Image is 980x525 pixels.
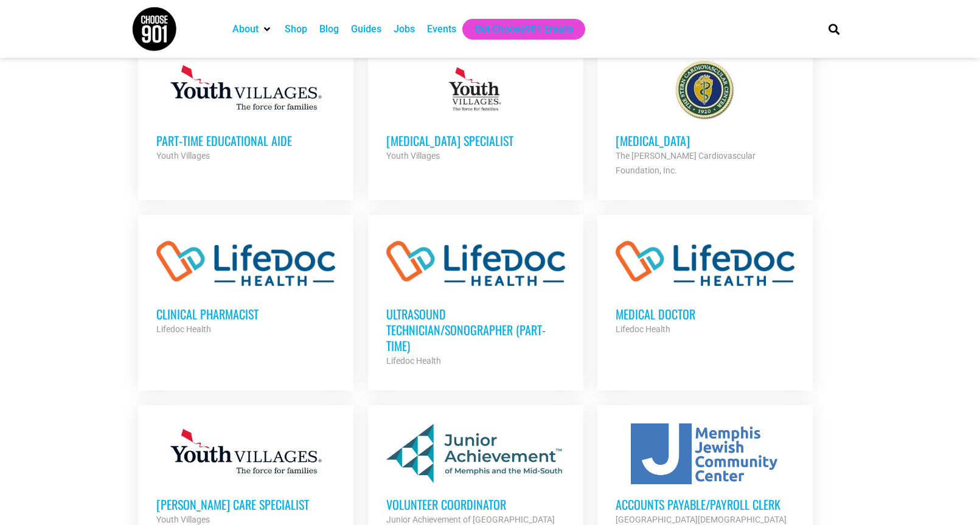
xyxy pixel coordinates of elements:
[226,19,279,40] div: About
[285,22,307,37] a: Shop
[597,215,813,355] a: Medical Doctor Lifedoc Health
[138,41,353,181] a: Part-Time Educational Aide Youth Villages
[394,22,415,37] a: Jobs
[319,22,339,37] a: Blog
[156,324,211,334] strong: Lifedoc Health
[156,496,335,512] h3: [PERSON_NAME] Care Specialist
[616,324,670,334] strong: Lifedoc Health
[824,19,844,39] div: Search
[386,133,565,148] h3: [MEDICAL_DATA] Specialist
[351,22,381,37] a: Guides
[156,515,210,524] strong: Youth Villages
[156,306,335,322] h3: Clinical Pharmacist
[616,496,794,512] h3: Accounts Payable/Payroll Clerk
[616,515,787,524] strong: [GEOGRAPHIC_DATA][DEMOGRAPHIC_DATA]
[138,215,353,355] a: Clinical Pharmacist Lifedoc Health
[474,22,573,37] a: Get Choose901 Emails
[616,151,756,175] strong: The [PERSON_NAME] Cardiovascular Foundation, Inc.
[597,41,813,196] a: [MEDICAL_DATA] The [PERSON_NAME] Cardiovascular Foundation, Inc.
[226,19,808,40] nav: Main nav
[368,41,583,181] a: [MEDICAL_DATA] Specialist Youth Villages
[427,22,456,37] a: Events
[616,306,794,322] h3: Medical Doctor
[156,133,335,148] h3: Part-Time Educational Aide
[386,151,440,161] strong: Youth Villages
[368,215,583,386] a: Ultrasound Technician/Sonographer (Part-Time) Lifedoc Health
[386,306,565,353] h3: Ultrasound Technician/Sonographer (Part-Time)
[616,133,794,148] h3: [MEDICAL_DATA]
[232,22,259,37] a: About
[156,151,210,161] strong: Youth Villages
[386,496,565,512] h3: Volunteer Coordinator
[386,356,441,366] strong: Lifedoc Health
